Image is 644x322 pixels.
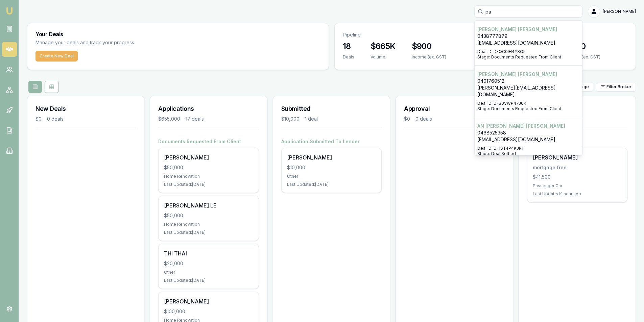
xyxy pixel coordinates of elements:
[477,71,579,78] p: [PERSON_NAME] [PERSON_NAME]
[477,40,579,46] p: [EMAIL_ADDRESS][DOMAIN_NAME]
[606,84,631,90] span: Filter Broker
[533,153,622,162] div: [PERSON_NAME]
[158,116,180,122] div: $655,000
[603,9,636,14] span: [PERSON_NAME]
[412,41,446,52] h3: $900
[5,7,14,15] img: emu-icon-u.png
[305,116,318,122] div: 1 deal
[477,129,579,136] p: 0468525358
[533,174,622,180] div: $41,500
[477,151,579,156] p: Stage: Deal Settled
[164,278,253,283] div: Last Updated: [DATE]
[343,41,354,52] h3: 18
[164,164,253,171] div: $50,000
[164,174,253,179] div: Home Renovation
[566,41,600,52] h3: $900
[164,212,253,219] div: $50,000
[164,182,253,187] div: Last Updated: [DATE]
[475,66,582,117] div: Select deal for Anh nguyen
[474,5,582,18] input: Search deals
[164,230,253,235] div: Last Updated: [DATE]
[477,26,579,33] p: [PERSON_NAME] [PERSON_NAME]
[477,49,579,54] p: Deal ID: D-QC0IH4Y8Q5
[371,54,396,60] div: Volume
[164,270,253,275] div: Other
[566,54,600,60] div: Income (ex. GST)
[477,84,579,98] p: [PERSON_NAME][EMAIL_ADDRESS][DOMAIN_NAME]
[477,54,579,60] p: Stage: Documents Requested From Client
[371,41,396,52] h3: $665K
[164,201,253,209] div: [PERSON_NAME] LE
[477,106,579,112] p: Stage: Documents Requested From Client
[533,191,622,197] div: Last Updated: 1 hour ago
[477,33,579,40] p: 0438777879
[287,153,376,162] div: [PERSON_NAME]
[596,82,636,92] button: Filter Broker
[287,174,376,179] div: Other
[412,54,446,60] div: Income (ex. GST)
[186,116,204,122] div: 17 deals
[281,116,300,122] div: $10,000
[415,116,432,122] div: 0 deals
[343,31,474,38] p: Pipeline
[287,164,376,171] div: $10,000
[475,21,582,66] div: Select deal for Kim huynh
[477,136,579,143] p: [EMAIL_ADDRESS][DOMAIN_NAME]
[158,138,259,145] h4: Documents Requested From Client
[404,104,504,114] h3: Approval
[343,54,354,60] div: Deals
[477,101,579,106] p: Deal ID: D-S0VWP47J0K
[287,182,376,187] div: Last Updated: [DATE]
[477,123,579,129] p: AN [PERSON_NAME] [PERSON_NAME]
[477,78,579,84] p: 0401760512
[164,153,253,162] div: [PERSON_NAME]
[35,39,209,47] p: Manage your deals and track your progress.
[533,183,622,189] div: Passenger Car
[164,222,253,227] div: Home Renovation
[164,308,253,315] div: $100,000
[281,104,382,114] h3: Submitted
[158,104,259,114] h3: Applications
[281,138,382,145] h4: Application Submitted To Lender
[533,164,622,171] div: mortgage free
[35,31,320,37] h3: Your Deals
[164,297,253,305] div: [PERSON_NAME]
[164,260,253,267] div: $20,000
[475,117,582,162] div: Select deal for AN VU THIEN Huynh
[35,116,42,122] div: $0
[404,116,410,122] div: $0
[164,249,253,257] div: THI THAI
[47,116,64,122] div: 0 deals
[35,104,136,114] h3: New Deals
[35,51,78,61] button: Create New Deal
[477,146,579,151] p: Deal ID: D-1ST4P4KJR1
